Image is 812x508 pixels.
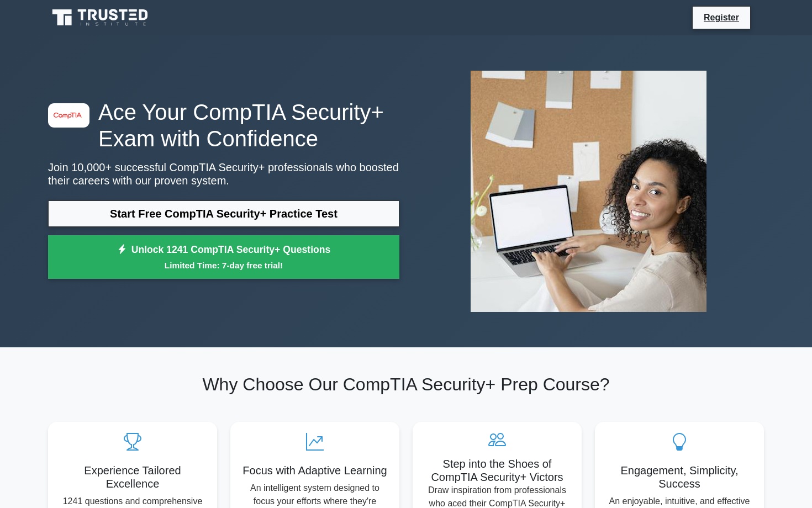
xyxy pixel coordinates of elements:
a: Start Free CompTIA Security+ Practice Test [48,200,399,227]
h2: Why Choose Our CompTIA Security+ Prep Course? [48,374,764,395]
h5: Step into the Shoes of CompTIA Security+ Victors [421,457,573,484]
h5: Focus with Adaptive Learning [239,464,391,477]
h1: Ace Your CompTIA Security+ Exam with Confidence [48,99,399,152]
a: Register [697,10,746,24]
a: Unlock 1241 CompTIA Security+ QuestionsLimited Time: 7-day free trial! [48,235,399,279]
h5: Experience Tailored Excellence [57,464,208,490]
h5: Engagement, Simplicity, Success [604,464,755,490]
p: Join 10,000+ successful CompTIA Security+ professionals who boosted their careers with our proven... [48,161,399,187]
small: Limited Time: 7-day free trial! [62,259,386,272]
